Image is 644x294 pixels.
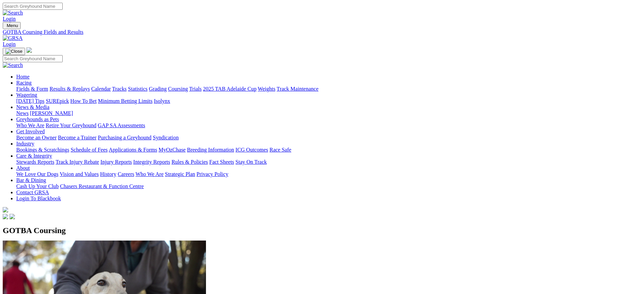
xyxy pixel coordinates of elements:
[16,183,641,189] div: Bar & Dining
[118,171,134,177] a: Careers
[128,86,148,92] a: Statistics
[98,135,151,140] a: Purchasing a Greyhound
[16,135,57,140] a: Become an Owner
[16,98,44,104] a: [DATE] Tips
[112,86,127,92] a: Tracks
[16,110,28,116] a: News
[46,122,97,128] a: Retire Your Greyhound
[269,147,291,153] a: Race Safe
[3,41,16,47] a: Login
[235,147,268,153] a: ICG Outcomes
[153,135,179,140] a: Syndication
[16,98,641,104] div: Wagering
[16,80,32,86] a: Racing
[3,29,641,35] a: GOTBA Coursing Fields and Results
[16,86,48,92] a: Fields & Form
[60,171,99,177] a: Vision and Values
[98,122,145,128] a: GAP SA Assessments
[16,147,641,153] div: Industry
[16,171,58,177] a: We Love Our Dogs
[100,171,116,177] a: History
[277,86,318,92] a: Track Maintenance
[136,171,164,177] a: Who We Are
[70,147,107,153] a: Schedule of Fees
[159,147,186,153] a: MyOzChase
[91,86,111,92] a: Calendar
[196,171,228,177] a: Privacy Policy
[16,159,54,165] a: Stewards Reports
[16,122,44,128] a: Who We Are
[56,159,99,165] a: Track Injury Rebate
[5,49,22,54] img: Close
[16,135,641,141] div: Get Involved
[16,159,641,165] div: Care & Integrity
[171,159,208,165] a: Rules & Policies
[165,171,195,177] a: Strategic Plan
[60,183,144,189] a: Chasers Restaurant & Function Centre
[209,159,234,165] a: Fact Sheets
[133,159,170,165] a: Integrity Reports
[3,35,23,41] img: GRSA
[49,86,90,92] a: Results & Replays
[70,98,97,104] a: How To Bet
[16,165,30,171] a: About
[3,214,8,219] img: facebook.svg
[16,92,37,98] a: Wagering
[154,98,170,104] a: Isolynx
[3,22,21,29] button: Toggle navigation
[189,86,202,92] a: Trials
[58,135,97,140] a: Become a Trainer
[16,122,641,129] div: Greyhounds as Pets
[16,74,29,80] a: Home
[16,153,52,159] a: Care & Integrity
[16,177,46,183] a: Bar & Dining
[16,147,69,153] a: Bookings & Scratchings
[7,23,18,28] span: Menu
[3,62,23,68] img: Search
[149,86,167,92] a: Grading
[3,16,16,22] a: Login
[16,129,45,134] a: Get Involved
[16,183,59,189] a: Cash Up Your Club
[3,226,66,235] span: GOTBA Coursing
[16,189,49,195] a: Contact GRSA
[16,104,49,110] a: News & Media
[16,196,61,201] a: Login To Blackbook
[3,10,23,16] img: Search
[46,98,69,104] a: SUREpick
[3,48,25,55] button: Toggle navigation
[3,55,63,62] input: Search
[30,110,73,116] a: [PERSON_NAME]
[16,171,641,177] div: About
[100,159,132,165] a: Injury Reports
[9,214,15,219] img: twitter.svg
[3,207,8,212] img: logo-grsa-white.png
[16,110,641,116] div: News & Media
[26,47,32,53] img: logo-grsa-white.png
[258,86,275,92] a: Weights
[203,86,256,92] a: 2025 TAB Adelaide Cup
[168,86,188,92] a: Coursing
[3,3,63,10] input: Search
[16,116,59,122] a: Greyhounds as Pets
[109,147,157,153] a: Applications & Forms
[187,147,234,153] a: Breeding Information
[235,159,267,165] a: Stay On Track
[16,141,34,146] a: Industry
[98,98,152,104] a: Minimum Betting Limits
[16,86,641,92] div: Racing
